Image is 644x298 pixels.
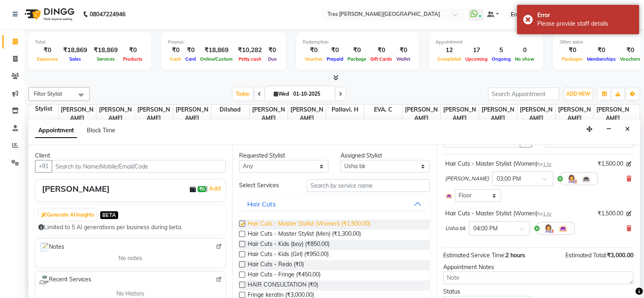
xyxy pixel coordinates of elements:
div: Hair Cuts - Master Stylist (Women) [445,209,552,218]
span: Hair Cuts - Kids (Girl) (₹950.00) [248,250,329,260]
span: Hair Cuts - Master Stylist (Women) (₹1,500.00) [248,219,370,230]
span: Packages [560,56,585,62]
span: Package [345,56,368,62]
span: [PERSON_NAME] [402,105,440,123]
a: Add [208,184,222,193]
input: Search Appointment [488,88,559,100]
div: Finance [168,39,279,46]
span: BETA [100,211,118,219]
span: Estimated Total: [565,252,607,259]
span: Products [121,56,145,62]
span: Gift Cards [368,56,394,62]
span: Appointment [35,123,77,138]
span: Today [233,88,253,100]
span: Hair Cuts - Kids (boy) (₹850.00) [248,240,330,250]
span: Notes [39,242,64,252]
div: Total [35,39,145,46]
small: for [537,211,552,217]
span: ₹0 [198,186,206,193]
img: Interior.png [445,192,453,199]
div: ₹0 [121,46,145,55]
span: [PERSON_NAME] [479,105,517,123]
span: [PERSON_NAME] [556,105,593,123]
span: Hair Cuts - Redo (₹0) [248,260,304,270]
div: 17 [463,46,490,55]
div: ₹0 [368,46,394,55]
span: Card [183,56,198,62]
div: 12 [435,46,463,55]
span: Memberships [585,56,618,62]
div: Please provide staff details [537,20,633,28]
span: ₹1,500.00 [598,160,623,168]
div: Assigned Stylist [341,151,430,160]
span: [PERSON_NAME] [288,105,326,123]
button: Close [622,123,633,136]
span: Online/Custom [198,56,235,62]
div: Select Services [233,181,301,190]
span: Upcoming [463,56,490,62]
span: ADD NEW [566,91,590,97]
img: Hairdresser.png [543,223,553,233]
span: Filter Stylist [34,90,62,97]
span: Ongoing [490,56,513,62]
span: No show [513,56,536,62]
span: [PERSON_NAME] [135,105,173,123]
span: Vouchers [618,56,642,62]
div: Status [443,287,532,296]
button: Generate AI Insights [39,209,96,221]
i: Edit price [626,211,631,216]
div: ₹0 [345,46,368,55]
span: Completed [435,56,463,62]
span: 2 hours [506,252,525,259]
input: 2025-10-01 [291,88,332,100]
div: Client [35,151,226,160]
img: Hairdresser.png [567,174,576,184]
span: Services [95,56,117,62]
span: Sales [67,56,83,62]
div: ₹0 [394,46,412,55]
span: [PERSON_NAME] [441,105,479,123]
span: Estimated Service Time: [443,252,506,259]
span: Wed [272,91,291,97]
div: Appointment [435,39,536,46]
img: Interior.png [581,174,591,184]
span: 1 hr [543,161,552,167]
span: No History [116,289,144,298]
div: Hair Cuts [247,199,276,209]
span: [PERSON_NAME] [59,105,97,123]
span: Dilshad [211,105,249,115]
span: No notes [119,254,142,263]
button: Hair Cuts [242,197,426,211]
span: Recent Services [39,275,91,285]
span: EVA. C [364,105,402,115]
div: ₹0 [325,46,345,55]
span: [PERSON_NAME] [594,105,632,123]
div: ₹0 [183,46,198,55]
span: ₹1,500.00 [598,209,623,218]
div: Requested Stylist [239,151,328,160]
div: ₹0 [560,46,585,55]
div: ₹0 [35,46,60,55]
div: ₹0 [585,46,618,55]
div: [PERSON_NAME] [42,183,110,195]
span: [PERSON_NAME] [97,105,134,123]
span: HAIR CONSULTATION (₹0) [248,280,318,291]
div: Appointment Notes [443,263,633,272]
div: ₹10,282 [235,46,265,55]
div: Stylist [29,105,58,113]
span: Usha bk [445,224,466,232]
span: Petty cash [237,56,264,62]
span: Voucher [303,56,325,62]
div: Hair Cuts - Master Stylist (Women) [445,160,552,168]
input: Search by service name [307,179,430,192]
div: 0 [513,46,536,55]
input: Search by Name/Mobile/Email/Code [52,160,226,173]
div: ₹18,869 [90,46,121,55]
span: [PERSON_NAME] [250,105,288,123]
b: 08047224946 [90,3,125,26]
div: Limited to 5 AI generations per business during beta. [38,223,222,232]
span: Hair Cuts - Fringe (₹450.00) [248,270,321,280]
i: Edit price [626,162,631,167]
span: Block Time [87,127,115,134]
span: | [206,184,222,193]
